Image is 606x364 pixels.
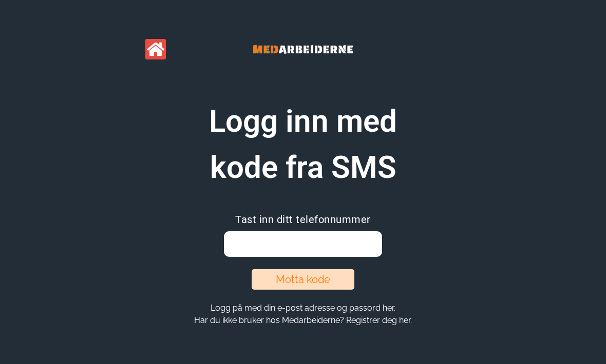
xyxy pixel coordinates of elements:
[235,213,371,226] span: Tast inn ditt telefonnummer
[191,315,415,326] button: Har du ikke bruker hos Medarbeiderne? Registrer deg her.
[207,302,399,313] button: Logg på med din e-post adresse og passord her.
[175,98,431,191] h1: Logg inn med kode fra SMS
[252,269,354,290] button: Motta kode
[226,31,380,68] img: Banner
